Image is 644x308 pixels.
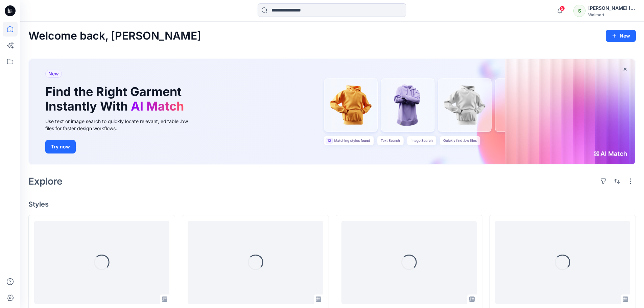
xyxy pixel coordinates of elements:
h2: Explore [28,176,63,187]
h4: Styles [28,200,636,208]
div: Use text or image search to quickly locate relevant, editable .bw files for faster design workflows. [45,118,197,132]
h1: Find the Right Garment Instantly With [45,85,187,114]
div: S​ [573,5,586,17]
div: Walmart [588,12,636,17]
div: [PERSON_NAME] ​[PERSON_NAME] [588,4,636,12]
h2: Welcome back, [PERSON_NAME] [28,30,201,42]
span: AI Match [131,99,184,114]
button: Try now [45,140,76,153]
span: 5 [559,6,565,11]
button: New [606,30,636,42]
span: New [48,70,59,78]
